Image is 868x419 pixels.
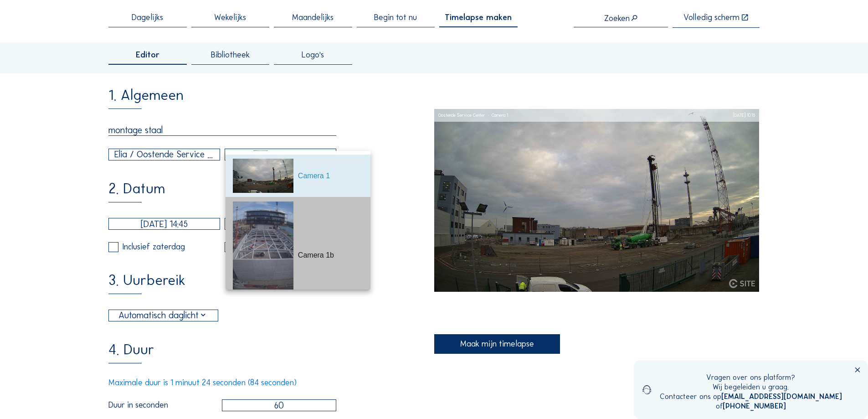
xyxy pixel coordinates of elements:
a: [EMAIL_ADDRESS][DOMAIN_NAME] [721,392,842,401]
label: Duur in seconden [108,401,222,409]
div: Oostende Service Center [438,109,485,122]
div: Elia / Oostende Service Center [114,148,214,161]
img: image_1436 [233,159,293,193]
span: Maandelijks [292,14,334,22]
div: Maak mijn timelapse [434,334,560,354]
div: 4. Duur [108,342,154,363]
span: Editor [136,51,159,59]
img: selected_image_1436 [253,150,268,159]
a: [PHONE_NUMBER] [723,402,786,410]
img: Image [434,109,760,292]
div: of [660,402,842,411]
div: 3. Uurbereik [108,273,185,294]
div: Camera 1 [272,150,308,159]
div: Elia / Oostende Service Center [109,149,220,160]
div: Camera 1b [298,250,363,261]
div: 2. Datum [108,181,165,202]
div: [DATE] 10:15 [733,109,755,122]
img: C-Site Logo [729,279,755,288]
div: selected_image_1436Camera 1 [225,149,336,160]
input: Naam [108,124,336,136]
div: 1. Algemeen [108,88,184,109]
div: Automatisch daglicht [109,310,218,321]
input: Einddatum [225,218,336,230]
div: Inclusief zaterdag [123,243,185,251]
div: Contacteer ons op [660,392,842,402]
img: operator [642,373,651,407]
div: Vragen over ons platform? [660,373,842,383]
div: Camera 1 [298,171,363,181]
span: Wekelijks [214,14,246,22]
img: image_1448 [233,202,293,310]
span: Logo's [302,51,324,59]
span: Timelapse maken [445,14,512,22]
span: Begin tot nu [374,14,417,22]
span: Bibliotheek [211,51,250,59]
div: Camera 1 [485,109,508,122]
span: Dagelijks [132,14,163,22]
div: Maximale duur is 1 minuut 24 seconden (84 seconden) [108,379,336,387]
input: Begin datum [108,218,220,230]
div: Automatisch daglicht [118,309,208,322]
div: Volledig scherm [683,14,740,22]
div: Wij begeleiden u graag. [660,383,842,392]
